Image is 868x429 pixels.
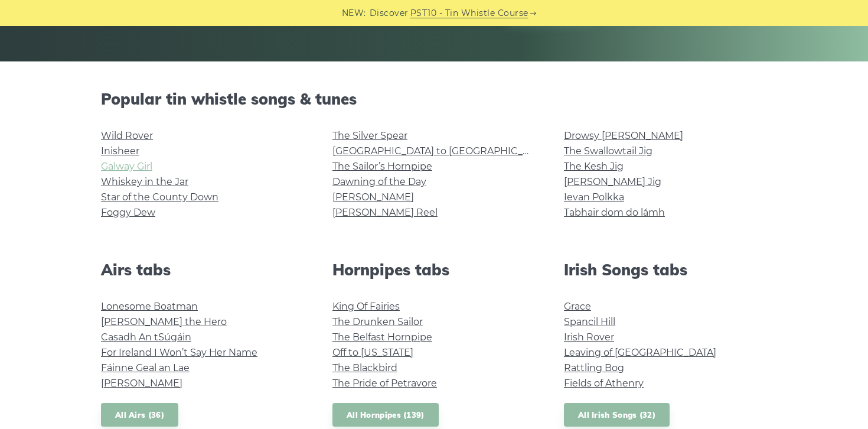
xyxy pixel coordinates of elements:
[332,191,414,203] a: [PERSON_NAME]
[332,362,397,373] a: The Blackbird
[101,261,304,279] h2: Airs tabs
[101,191,218,203] a: Star of the County Down
[332,403,439,427] a: All Hornpipes (139)
[101,161,152,172] a: Galway Girl
[564,378,644,389] a: Fields of Athenry
[101,316,227,327] a: [PERSON_NAME] the Hero
[101,378,182,389] a: [PERSON_NAME]
[564,191,624,203] a: Ievan Polkka
[332,261,536,279] h2: Hornpipes tabs
[332,378,437,389] a: The Pride of Petravore
[332,316,423,327] a: The Drunken Sailor
[332,176,426,187] a: Dawning of the Day
[101,347,257,358] a: For Ireland I Won’t Say Her Name
[332,145,550,157] a: [GEOGRAPHIC_DATA] to [GEOGRAPHIC_DATA]
[332,207,438,218] a: [PERSON_NAME] Reel
[101,207,155,218] a: Foggy Dew
[101,90,767,108] h2: Popular tin whistle songs & tunes
[332,347,413,358] a: Off to [US_STATE]
[564,207,665,218] a: Tabhair dom do lámh
[101,130,153,141] a: Wild Rover
[342,6,366,20] span: NEW:
[101,362,190,373] a: Fáinne Geal an Lae
[564,316,615,327] a: Spancil Hill
[332,301,400,312] a: King Of Fairies
[564,130,683,141] a: Drowsy [PERSON_NAME]
[564,301,591,312] a: Grace
[370,6,409,20] span: Discover
[564,176,661,187] a: [PERSON_NAME] Jig
[564,347,716,358] a: Leaving of [GEOGRAPHIC_DATA]
[101,331,191,343] a: Casadh An tSúgáin
[564,331,614,343] a: Irish Rover
[332,331,432,343] a: The Belfast Hornpipe
[564,161,624,172] a: The Kesh Jig
[332,161,432,172] a: The Sailor’s Hornpipe
[564,261,767,279] h2: Irish Songs tabs
[564,362,624,373] a: Rattling Bog
[410,6,528,20] a: PST10 - Tin Whistle Course
[101,145,139,157] a: Inisheer
[101,403,178,427] a: All Airs (36)
[101,176,188,187] a: Whiskey in the Jar
[564,145,652,157] a: The Swallowtail Jig
[332,130,407,141] a: The Silver Spear
[101,301,198,312] a: Lonesome Boatman
[564,403,670,427] a: All Irish Songs (32)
